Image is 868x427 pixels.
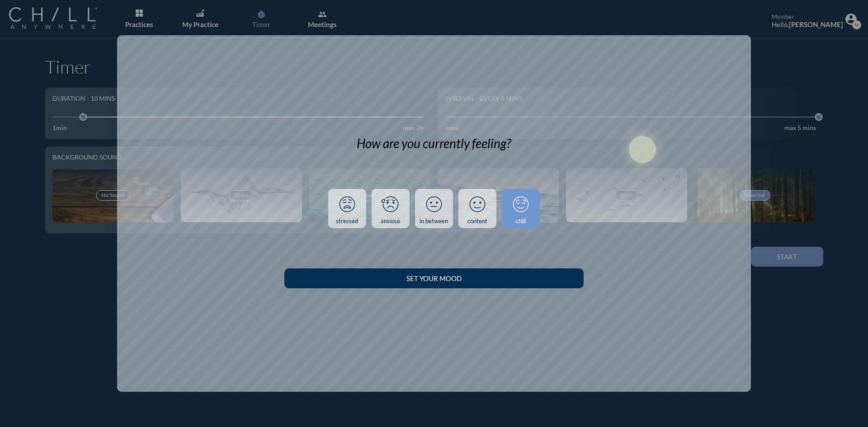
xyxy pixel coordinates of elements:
a: anxious [372,189,410,229]
a: in between [415,189,453,229]
div: stressed [336,218,358,225]
a: chill [502,189,540,229]
div: How are you currently feeling? [357,136,511,151]
div: Set your Mood [300,274,567,282]
div: anxious [381,218,401,225]
div: content [467,218,487,225]
div: chill [516,218,526,225]
div: in between [420,218,448,225]
a: content [458,189,496,229]
button: Set your Mood [284,268,583,288]
a: stressed [328,189,366,229]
